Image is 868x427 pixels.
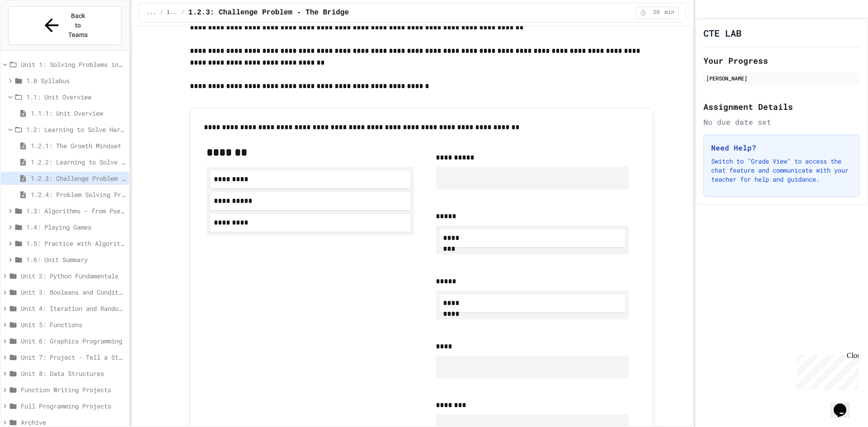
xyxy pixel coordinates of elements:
span: Unit 6: Graphics Programming [21,336,125,346]
iframe: chat widget [830,391,859,418]
span: Unit 1: Solving Problems in Computer Science [21,60,125,69]
span: Unit 5: Functions [21,320,125,329]
h2: Assignment Details [703,100,860,113]
span: 1.5: Practice with Algorithms [26,239,125,248]
span: 1.2: Learning to Solve Hard Problems [26,125,125,134]
div: No due date set [703,117,860,127]
div: [PERSON_NAME] [706,74,857,82]
span: Unit 8: Data Structures [21,369,125,378]
span: ... [146,9,156,16]
span: Unit 3: Booleans and Conditionals [21,287,125,297]
span: 1.3: Algorithms - from Pseudocode to Flowcharts [26,206,125,216]
span: 20 [649,9,664,16]
p: Switch to "Grade View" to access the chat feature and communicate with your teacher for help and ... [711,157,852,184]
span: 1.2.2: Learning to Solve Hard Problems [31,157,125,167]
h1: CTE LAB [703,27,741,39]
span: 1.4: Playing Games [26,222,125,232]
span: 1.6: Unit Summary [26,255,125,264]
span: 1.2.4: Problem Solving Practice [31,190,125,199]
span: Back to Teams [67,11,89,40]
span: 1.2: Learning to Solve Hard Problems [167,9,178,16]
span: 1.2.1: The Growth Mindset [31,141,125,150]
span: Unit 4: Iteration and Random Numbers [21,304,125,313]
span: Function Writing Projects [21,385,125,394]
iframe: chat widget [793,352,859,390]
div: Chat with us now!Close [4,4,62,57]
span: Unit 7: Project - Tell a Story [21,352,125,362]
span: min [665,9,675,16]
span: 1.2.3: Challenge Problem - The Bridge [189,7,349,18]
span: / [181,9,184,16]
span: 1.1.1: Unit Overview [31,108,125,118]
span: Archive [21,418,125,427]
span: 1.2.3: Challenge Problem - The Bridge [31,174,125,183]
span: Full Programming Projects [21,401,125,411]
span: Unit 2: Python Fundamentals [21,271,125,281]
button: Back to Teams [8,6,122,45]
span: / [160,9,163,16]
h3: Need Help? [711,142,852,153]
h2: Your Progress [703,54,860,67]
span: 1.0 Syllabus [26,76,125,85]
span: 1.1: Unit Overview [26,92,125,102]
